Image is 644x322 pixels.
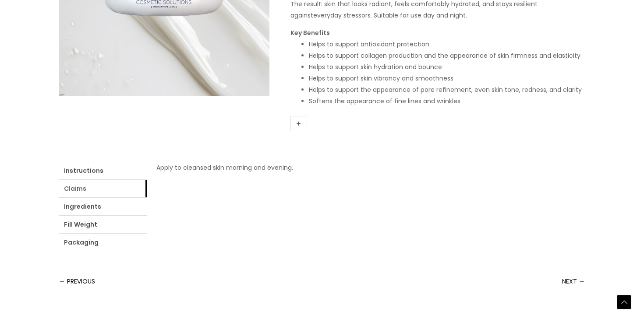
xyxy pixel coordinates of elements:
[59,162,147,179] a: Instructions
[59,180,147,197] a: Claims
[59,273,95,290] a: ← PREVIOUS
[59,198,147,215] a: Ingredients
[156,162,576,173] p: Apply to cleansed skin morning and evening.
[59,216,147,233] a: Fill Weight
[309,95,585,107] li: Softens the appearance of fine lines and wrinkles
[309,61,585,73] li: Helps to support skin hydration and bounce
[309,50,585,61] li: Helps to support collagen production and the appearance of skin firmness and elasticity
[290,28,330,37] strong: Key Benefits
[562,273,585,290] a: NEXT →
[309,84,585,95] li: Helps to support the appearance of pore refinement, even skin tone, redness, and clarity
[309,38,585,50] li: Helps to support antioxidant protection
[313,11,467,20] span: everyday stressors. Suitable for use day and night.
[309,73,585,84] li: Helps to support skin vibrancy and smoothness
[59,234,147,251] a: Packaging
[290,116,307,131] a: +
